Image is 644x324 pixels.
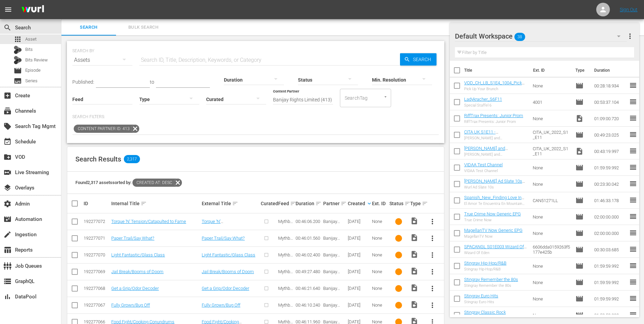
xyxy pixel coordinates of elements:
[278,199,294,208] div: Feed
[341,200,347,207] span: sort
[464,251,527,255] div: Wizard Of Eden
[323,252,340,268] span: Banijay Rights Limited
[372,269,387,274] div: None
[410,199,422,208] div: Type
[626,28,634,44] button: more_vert
[464,267,506,271] div: Stingray Hip-Hop/R&B
[464,185,527,189] div: Wurl Ad Slate 10s
[25,36,37,43] span: Asset
[591,94,629,110] td: 00:53:37.104
[575,278,584,286] span: Episode
[84,252,109,257] div: 192277070
[464,97,502,102] a: Ladykracher_S6F11
[464,152,527,157] div: [PERSON_NAME] and [PERSON_NAME]
[372,201,387,206] div: Ext. ID
[530,143,573,159] td: CITA_UK_2022_S1_E11
[571,61,590,80] th: Type
[372,286,387,291] div: None
[296,286,321,291] div: 00:46:21.640
[591,176,629,192] td: 00:23:30.042
[629,229,637,237] span: reorder
[202,236,245,241] a: Paper Trail/Say What?
[348,286,370,291] div: [DATE]
[591,258,629,274] td: 01:59:59.992
[424,230,441,246] button: more_vert
[424,247,441,263] button: more_vert
[590,61,631,80] th: Duration
[428,217,437,226] span: more_vert
[575,229,584,237] span: Episode
[111,252,165,257] a: Light Fantastic/Glass Class
[591,209,629,225] td: 02:00:00.000
[410,284,418,292] span: Video
[74,125,131,133] span: Content Partner ID: 413
[591,192,629,209] td: 01:46:33.178
[3,138,12,146] span: Schedule
[575,245,584,254] span: Episode
[323,199,345,208] div: Partner
[348,269,370,274] div: [DATE]
[591,307,629,323] td: 01:59:59.992
[424,264,441,280] button: more_vert
[278,219,293,250] span: Mythbusters: There's Your Problem
[25,78,38,84] span: Series
[424,213,441,230] button: more_vert
[575,164,584,172] span: Episode
[372,236,387,241] div: None
[464,244,527,254] a: SPACANGL S01E003 Wizard Of Eden
[348,236,370,241] div: [DATE]
[124,155,140,163] span: 2,317
[514,30,525,44] span: 38
[464,228,523,233] a: MagellanTV Now Generic EPG
[372,302,387,308] div: None
[296,199,321,208] div: Duration
[455,27,627,46] div: Default Workspace
[3,200,12,208] span: Admin
[410,234,418,242] span: Video
[84,286,109,291] div: 192277068
[464,211,521,216] a: True Crime Now Generic EPG
[591,143,629,159] td: 00:43:19.997
[575,98,584,106] span: Episode
[111,269,163,274] a: Jail Break/Booms of Doom
[575,180,584,188] span: Episode
[410,300,418,309] span: Video
[591,110,629,127] td: 01:09:00.720
[3,215,12,223] span: Automation
[296,219,321,224] div: 00:46:06.200
[428,268,437,276] span: more_vert
[3,277,12,285] span: GraphQL
[530,192,573,209] td: CAN51271LL
[591,78,629,94] td: 00:28:18.934
[424,280,441,297] button: more_vert
[348,199,370,208] div: Created
[530,307,573,323] td: None
[150,79,154,85] span: to
[14,46,22,54] div: Bits
[348,302,370,308] div: [DATE]
[530,127,573,143] td: CITA_UK_2022_S1_E11
[14,77,22,85] span: Series
[84,219,109,224] div: 192277072
[132,179,174,187] span: Created At: desc
[296,252,321,257] div: 00:46:02.400
[428,301,437,309] span: more_vert
[464,201,527,206] div: El Amor Te Encuentra En Mountain View
[464,129,516,140] a: CITA UK S1E11 - [PERSON_NAME] and Belle
[72,79,94,85] span: Published:
[84,302,109,308] div: 192277067
[111,199,200,208] div: Internal Title
[348,219,370,224] div: [DATE]
[372,219,387,224] div: None
[72,51,132,70] div: Assets
[575,82,584,90] span: Episode
[530,209,573,225] td: None
[14,35,22,43] span: Asset
[428,251,437,259] span: more_vert
[422,200,428,207] span: sort
[424,297,441,313] button: more_vert
[464,283,518,288] div: Stingray Remember the 80s
[141,200,147,207] span: sort
[529,61,571,80] th: Ext. ID
[575,311,584,319] span: Episode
